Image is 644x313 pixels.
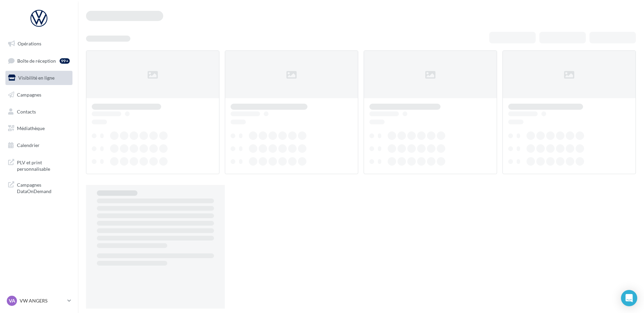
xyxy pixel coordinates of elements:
[60,58,70,64] div: 99+
[4,121,74,135] a: Médiathèque
[17,142,40,148] span: Calendrier
[4,138,74,152] a: Calendrier
[18,41,41,46] span: Opérations
[4,71,74,85] a: Visibilité en ligne
[4,54,74,68] a: Boîte de réception99+
[5,294,72,307] a: VA VW ANGERS
[20,297,65,304] p: VW ANGERS
[9,297,15,304] span: VA
[18,75,55,81] span: Visibilité en ligne
[17,125,45,131] span: Médiathèque
[4,37,74,51] a: Opérations
[4,178,74,197] a: Campagnes DataOnDemand
[4,88,74,102] a: Campagnes
[17,158,70,172] span: PLV et print personnalisable
[621,290,637,306] div: Open Intercom Messenger
[4,105,74,119] a: Contacts
[17,180,70,195] span: Campagnes DataOnDemand
[17,58,56,63] span: Boîte de réception
[17,92,41,98] span: Campagnes
[17,108,36,114] span: Contacts
[4,155,74,175] a: PLV et print personnalisable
